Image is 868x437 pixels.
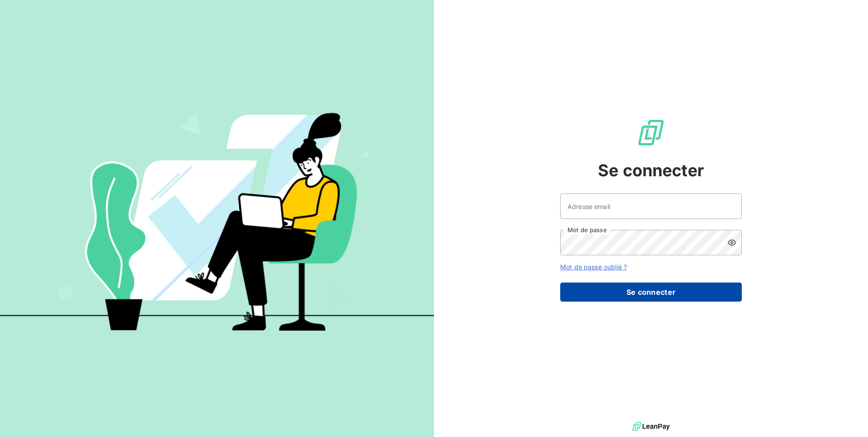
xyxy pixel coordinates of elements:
[560,263,627,271] a: Mot de passe oublié ?
[560,194,742,219] input: placeholder
[560,283,742,302] button: Se connecter
[598,158,704,183] span: Se connecter
[636,118,666,147] img: Logo LeanPay
[632,420,670,433] img: logo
